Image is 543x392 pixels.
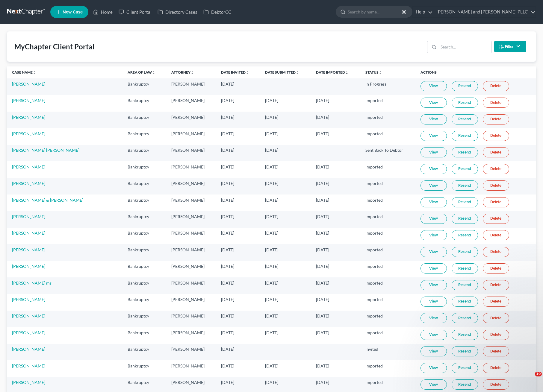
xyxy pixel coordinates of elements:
a: Delete [483,98,509,108]
a: View [421,247,447,257]
span: [DATE] [316,181,329,186]
td: [PERSON_NAME] [167,145,217,161]
a: Resend [452,180,478,191]
span: [DATE] [265,363,278,368]
span: [DATE] [316,230,329,235]
a: [PERSON_NAME] [12,247,45,252]
td: [PERSON_NAME] [167,112,217,128]
a: Delete [483,313,509,323]
td: Bankruptcy [123,277,167,294]
span: [DATE] [221,214,234,219]
a: View [421,297,447,307]
td: Imported [361,178,416,194]
span: [DATE] [221,313,234,318]
td: Imported [361,195,416,211]
td: [PERSON_NAME] [167,344,217,360]
a: Resend [452,313,478,323]
a: View [421,379,447,390]
span: [DATE] [221,148,234,153]
a: Delete [483,214,509,224]
span: [DATE] [265,115,278,120]
span: [DATE] [221,330,234,335]
span: [DATE] [265,280,278,285]
a: [PERSON_NAME] [12,98,45,103]
span: [DATE] [221,164,234,169]
a: [PERSON_NAME] [12,330,45,335]
a: Area of Lawunfold_more [128,70,155,75]
a: [PERSON_NAME] [PERSON_NAME] [12,148,79,153]
a: Resend [452,297,478,307]
span: [DATE] [265,181,278,186]
td: Sent Back To Debtor [361,145,416,161]
span: [DATE] [265,330,278,335]
td: Bankruptcy [123,261,167,277]
td: [PERSON_NAME] [167,360,217,377]
span: [DATE] [316,197,329,203]
span: [DATE] [221,197,234,203]
a: Delete [483,147,509,157]
td: [PERSON_NAME] [167,311,217,327]
span: 10 [535,372,542,376]
a: Resend [452,330,478,340]
a: [PERSON_NAME] [12,363,45,368]
td: Imported [361,294,416,310]
a: [PERSON_NAME] [12,313,45,318]
td: Bankruptcy [123,78,167,95]
td: Bankruptcy [123,112,167,128]
td: Bankruptcy [123,327,167,344]
span: [DATE] [265,380,278,385]
span: [DATE] [221,181,234,186]
a: Attorneyunfold_more [171,70,194,75]
td: [PERSON_NAME] [167,327,217,344]
a: View [421,164,447,174]
a: Resend [452,131,478,141]
a: Delete [483,230,509,240]
a: Resend [452,164,478,174]
span: [DATE] [265,247,278,252]
td: Bankruptcy [123,178,167,194]
span: [DATE] [221,98,234,103]
iframe: Intercom live chat [523,372,537,386]
a: View [421,280,447,290]
a: [PERSON_NAME] [12,264,45,269]
span: [DATE] [265,98,278,103]
span: [DATE] [316,214,329,219]
a: View [421,180,447,191]
a: View [421,131,447,141]
span: [DATE] [221,131,234,136]
td: Bankruptcy [123,344,167,360]
a: DebtorCC [200,7,234,17]
i: unfold_more [246,71,249,75]
td: [PERSON_NAME] [167,128,217,145]
td: Imported [361,128,416,145]
span: [DATE] [221,347,234,352]
span: [DATE] [316,264,329,269]
span: [DATE] [265,131,278,136]
td: Imported [361,311,416,327]
td: In Progress [361,78,416,95]
a: View [421,214,447,224]
span: [DATE] [316,164,329,169]
span: [DATE] [265,313,278,318]
a: [PERSON_NAME] [12,214,45,219]
a: Delete [483,197,509,207]
span: [DATE] [265,197,278,203]
a: View [421,114,447,124]
span: [DATE] [316,98,329,103]
span: [DATE] [265,297,278,302]
td: [PERSON_NAME] [167,211,217,227]
td: [PERSON_NAME] [167,261,217,277]
td: Imported [361,244,416,261]
td: [PERSON_NAME] [167,161,217,178]
a: [PERSON_NAME] [12,81,45,86]
td: [PERSON_NAME] [167,228,217,244]
td: Imported [361,360,416,377]
a: Help [413,7,433,17]
td: Imported [361,228,416,244]
td: Bankruptcy [123,145,167,161]
span: [DATE] [316,380,329,385]
a: Delete [483,81,509,91]
input: Search... [438,41,491,53]
span: [DATE] [221,297,234,302]
td: [PERSON_NAME] [167,294,217,310]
